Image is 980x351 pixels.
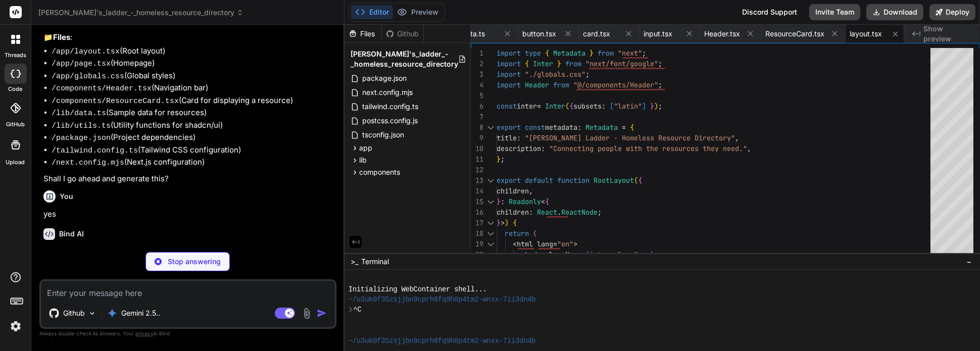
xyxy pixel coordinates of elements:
code: /package.json [52,134,111,142]
div: Discord Support [736,4,803,20]
span: "Connecting people with the resources they need." [549,144,747,153]
p: Shall I go ahead and generate this? [43,173,334,185]
li: (Root layout) [52,45,334,58]
span: "en" [557,239,573,248]
label: threads [5,51,26,60]
span: components [359,167,400,177]
span: package.json [361,72,408,84]
span: < [541,197,545,206]
div: 15 [471,196,483,207]
span: Header [525,80,549,89]
span: ( [533,229,537,238]
div: 1 [471,48,483,59]
span: next.config.mjs [361,86,414,98]
div: 7 [471,112,483,122]
span: } [497,155,501,164]
span: React [537,208,557,217]
div: 9 [471,133,483,143]
span: "latin" [614,102,642,111]
label: GitHub [6,120,25,129]
div: 20 [471,249,483,260]
span: description [497,144,541,153]
span: } [650,250,654,259]
div: Click to collapse the range. [484,196,498,207]
span: lib [359,155,367,165]
span: from [565,59,581,68]
span: input.tsx [644,29,672,39]
img: Gemini 2.5 Pro [107,308,117,318]
span: const [497,102,517,111]
button: Download [866,4,923,20]
h6: Bind AI [59,229,84,239]
span: { [638,176,642,185]
li: (Navigation bar) [52,82,334,95]
span: < [521,250,525,259]
code: /app/page.tsx [52,60,111,68]
div: 14 [471,186,483,196]
span: , [747,144,751,153]
span: "[PERSON_NAME] Ladder - Homeless Resource Directory" [525,133,735,142]
span: { [569,102,573,111]
div: Click to collapse the range. [484,122,498,133]
span: ❯ [349,305,354,315]
span: import [497,48,521,58]
div: Click to collapse the range. [484,228,498,239]
span: import [497,59,521,68]
span: ) [654,102,658,111]
span: Show preview [923,24,972,44]
span: [PERSON_NAME]'s_ladder_-_homeless_resource_directory [38,8,243,18]
span: card.tsx [583,29,610,39]
span: import [497,80,521,89]
code: /tailwind.config.ts [52,146,138,155]
code: /components/ResourceCard.tsx [52,97,179,106]
li: (Tailwind CSS configuration) [52,144,334,157]
span: className [614,250,650,259]
span: : [602,102,606,111]
span: Inter [545,102,565,111]
span: = [537,102,541,111]
span: "next/font/google" [585,59,658,68]
span: : [529,208,533,217]
span: export [497,123,521,132]
li: (Global styles) [52,70,334,83]
span: Inter [533,59,553,68]
div: Click to collapse the range. [484,249,498,260]
code: /components/Header.tsx [52,84,152,93]
span: : [517,133,521,142]
span: body className [525,250,581,259]
span: ; [658,102,662,111]
code: /app/layout.tsx [52,47,120,56]
span: "@/components/Header" [573,80,658,89]
span: [ [610,102,614,111]
div: Click to collapse the range. [484,175,498,186]
span: [PERSON_NAME]'s_ladder_-_homeless_resource_directory [351,49,458,69]
span: Initializing WebContainer shell... [349,284,487,294]
p: Github [63,308,85,318]
div: 3 [471,69,483,80]
span: { [525,59,529,68]
code: /lib/utils.ts [52,122,111,130]
span: data.ts [462,29,485,39]
h6: You [60,191,73,202]
span: { [513,218,517,227]
span: title [497,133,517,142]
span: metadata [545,123,577,132]
span: Readonly [509,197,541,206]
span: from [553,80,569,89]
label: Upload [6,158,25,167]
span: >_ [351,257,358,267]
div: 13 [471,175,483,186]
span: { [585,250,590,259]
img: settings [7,318,24,335]
div: 18 [471,228,483,239]
code: /next.config.mjs [52,159,124,167]
span: "./globals.css" [525,70,585,79]
span: Header.tsx [704,29,740,39]
span: } [650,102,654,111]
span: export [497,176,521,185]
span: < [513,239,517,248]
li: (Homepage) [52,58,334,70]
button: Invite Team [809,4,860,20]
span: Terminal [361,257,389,267]
strong: Files [53,32,70,42]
